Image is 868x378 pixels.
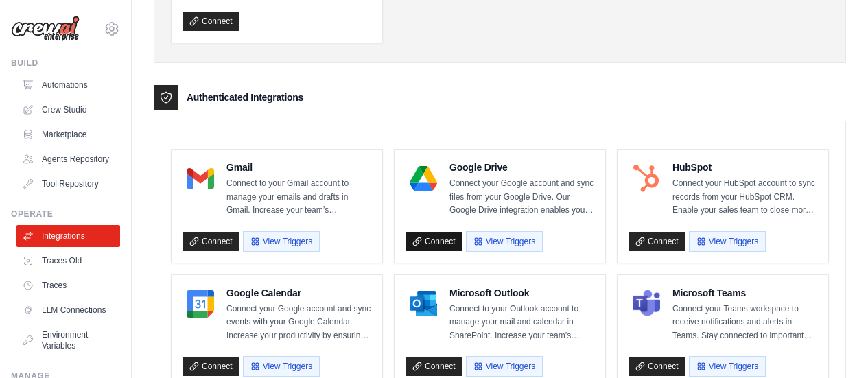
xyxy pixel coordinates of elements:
img: Microsoft Teams Logo [633,290,660,318]
p: Connect your Google account and sync events with your Google Calendar. Increase your productivity... [226,303,371,343]
button: View Triggers [466,231,543,252]
img: Logo [11,16,80,42]
a: Traces [16,274,120,296]
a: Agents Repository [16,148,120,170]
h4: Microsoft Outlook [449,286,594,300]
a: Connect [183,12,239,31]
a: Connect [629,357,685,376]
a: Connect [406,357,462,376]
p: Connect your Teams workspace to receive notifications and alerts in Teams. Stay connected to impo... [672,303,817,343]
button: View Triggers [466,356,543,377]
p: Connect to your Outlook account to manage your mail and calendar in SharePoint. Increase your tea... [449,303,594,343]
h4: Google Calendar [226,286,371,300]
p: Connect your Google account and sync files from your Google Drive. Our Google Drive integration e... [449,177,594,217]
a: Crew Studio [16,99,120,121]
h4: HubSpot [672,161,817,174]
a: Connect [406,232,462,251]
a: Connect [183,357,239,376]
a: Environment Variables [16,324,120,357]
p: Connect to your Gmail account to manage your emails and drafts in Gmail. Increase your team’s pro... [226,177,371,217]
a: LLM Connections [16,299,120,321]
button: View Triggers [243,231,320,252]
img: Google Drive Logo [410,165,437,192]
p: Connect your HubSpot account to sync records from your HubSpot CRM. Enable your sales team to clo... [672,177,817,217]
img: Google Calendar Logo [187,290,214,318]
a: Marketplace [16,123,120,145]
div: Operate [11,209,120,220]
button: View Triggers [243,356,320,377]
a: Tool Repository [16,173,120,195]
h4: Gmail [226,161,371,174]
img: Microsoft Outlook Logo [410,290,437,318]
a: Connect [629,232,685,251]
img: Gmail Logo [187,165,214,192]
a: Integrations [16,225,120,247]
div: Build [11,58,120,69]
img: HubSpot Logo [633,165,660,192]
button: View Triggers [689,231,766,252]
h3: Authenticated Integrations [187,91,303,104]
h4: Google Drive [449,161,594,174]
a: Automations [16,74,120,96]
a: Traces Old [16,250,120,272]
button: View Triggers [689,356,766,377]
h4: Microsoft Teams [672,286,817,300]
a: Connect [183,232,239,251]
